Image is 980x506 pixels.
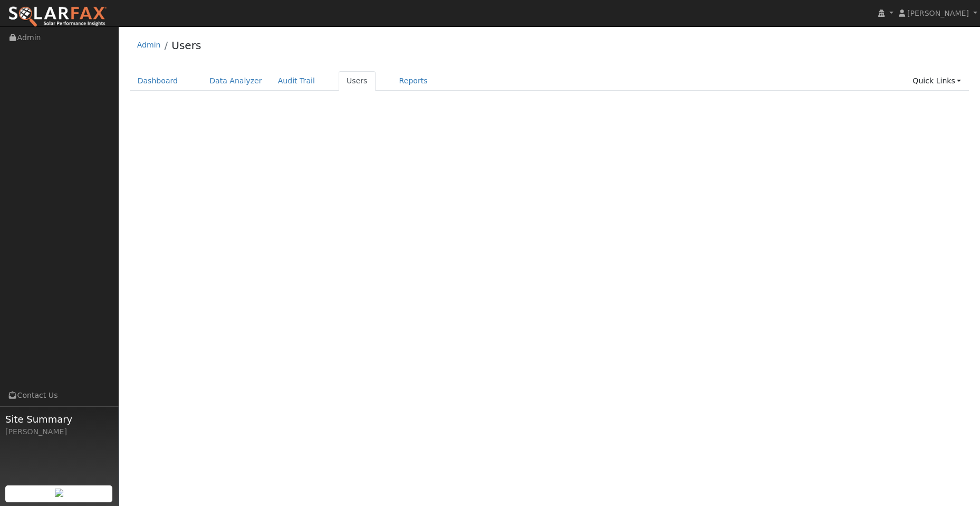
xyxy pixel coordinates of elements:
[270,71,323,91] a: Audit Trail
[171,39,201,52] a: Users
[391,71,436,91] a: Reports
[339,71,376,91] a: Users
[905,71,969,91] a: Quick Links
[130,71,186,91] a: Dashboard
[8,6,107,28] img: SolarFax
[907,9,969,17] span: [PERSON_NAME]
[55,489,63,497] img: retrieve
[5,412,113,426] span: Site Summary
[5,426,113,437] div: [PERSON_NAME]
[137,41,161,49] a: Admin
[201,71,270,91] a: Data Analyzer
